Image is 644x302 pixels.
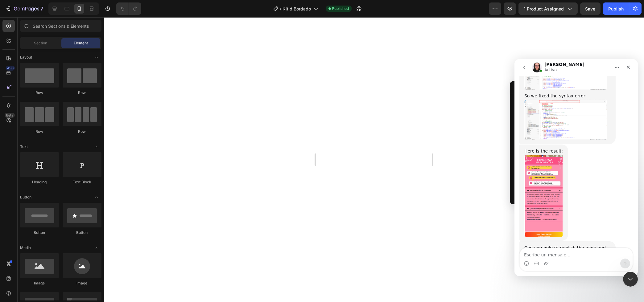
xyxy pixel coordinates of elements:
[116,2,141,15] div: Undo/Redo
[10,202,14,207] button: Selector de emoji
[20,194,31,200] span: Button
[92,52,101,62] span: Toggle open
[580,2,601,15] button: Save
[5,182,101,230] div: Can you help re-publish the page and let me know if the issue still persists on your end?
[316,17,432,302] iframe: Design area
[20,20,101,32] input: Search Sections & Elements
[74,40,88,46] span: Element
[524,6,564,12] span: 1 product assigned
[5,189,118,199] textarea: Escribe un mensaje...
[92,243,101,253] span: Toggle open
[5,85,118,182] div: Nathan dice…
[92,192,101,202] span: Toggle open
[514,59,638,276] iframe: Intercom live chat
[280,6,282,12] span: /
[283,6,311,12] span: Kit d'Bordado
[608,6,624,12] div: Publish
[20,179,59,185] div: Heading
[332,6,349,11] span: Published
[63,280,101,286] div: Image
[92,142,101,152] span: Toggle open
[5,85,54,182] div: Here is the result:
[63,230,101,235] div: Button
[20,55,32,60] span: Layout
[20,280,59,286] div: Image
[63,179,101,185] div: Text Block
[603,2,629,15] button: Publish
[20,90,59,96] div: Row
[2,2,46,15] button: 7
[623,272,638,287] iframe: Intercom live chat
[6,66,15,71] div: 450
[5,113,15,118] div: Beta
[10,89,49,95] div: Here is the result:
[585,6,596,11] span: Save
[518,2,578,15] button: 1 product assigned
[10,34,96,40] div: So we fixed the syntax error:
[20,129,59,134] div: Row
[20,230,59,235] div: Button
[20,245,31,251] span: Media
[34,40,47,46] span: Section
[19,202,24,207] button: Selector de gif
[106,199,116,209] button: Enviar un mensaje…
[5,182,118,235] div: Nathan dice…
[63,129,101,134] div: Row
[40,5,43,12] p: 7
[20,144,28,149] span: Text
[29,202,34,207] button: Adjuntar un archivo
[63,90,101,96] div: Row
[10,186,96,204] div: Can you help re-publish the page and let me know if the issue still persists on your end?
